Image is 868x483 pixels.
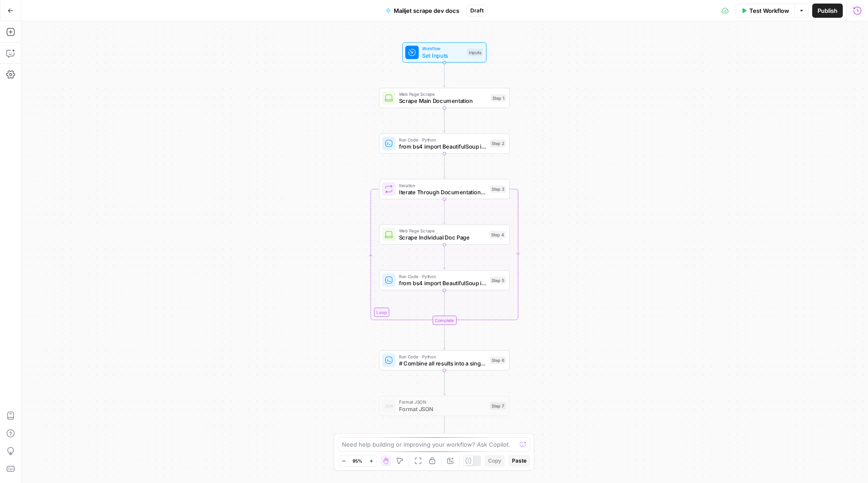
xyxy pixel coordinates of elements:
[488,457,501,465] span: Copy
[379,88,510,108] div: Web Page ScrapeScrape Main DocumentationStep 1
[512,457,527,465] span: Paste
[379,396,510,416] div: Format JSONFormat JSONStep 7
[399,97,488,105] span: Scrape Main Documentation
[443,108,446,133] g: Edge from step_1 to step_2
[736,4,794,18] button: Test Workflow
[818,6,837,15] span: Publish
[443,200,446,224] g: Edge from step_3 to step_4
[422,51,464,59] span: Set Inputs
[443,416,446,441] g: Edge from step_7 to end
[443,371,446,395] g: Edge from step_6 to step_7
[443,63,446,87] g: Edge from start to step_1
[399,399,487,405] span: Format JSON
[379,316,510,325] div: Complete
[812,4,843,18] button: Publish
[399,233,486,242] span: Scrape Individual Doc Page
[443,326,446,349] g: Edge from step_3-iteration-end to step_6
[399,228,486,234] span: Web Page Scrape
[353,457,362,464] span: 95%
[399,136,487,143] span: Run Code · Python
[749,6,789,15] span: Test Workflow
[490,402,506,410] div: Step 7
[399,279,487,287] span: from bs4 import BeautifulSoup import json def clean_text(text): if not text: return "" return ' '...
[379,350,510,371] div: Run Code · Python# Combine all results into a single structured output all_pages = step_3['output...
[432,316,456,325] div: Complete
[379,270,510,291] div: Run Code · Pythonfrom bs4 import BeautifulSoup import json def clean_text(text): if not text: ret...
[399,404,487,413] span: Format JSON
[489,231,506,238] div: Step 4
[490,185,506,193] div: Step 3
[467,49,483,56] div: Inputs
[443,245,446,269] g: Edge from step_4 to step_5
[379,179,510,199] div: LoopIterationIterate Through Documentation PagesStep 3
[379,224,510,245] div: Web Page ScrapeScrape Individual Doc PageStep 4
[399,182,487,188] span: Iteration
[379,42,510,63] div: WorkflowSet InputsInputs
[484,455,505,467] button: Copy
[399,188,487,196] span: Iterate Through Documentation Pages
[399,142,487,151] span: from bs4 import BeautifulSoup import json # Parse the HTML content soup = BeautifulSoup(step_1['o...
[490,140,506,147] div: Step 2
[399,91,488,98] span: Web Page Scrape
[491,94,506,102] div: Step 1
[380,4,465,18] button: Mailjet scrape dev docs
[443,154,446,178] g: Edge from step_2 to step_3
[508,455,530,467] button: Paste
[490,276,506,284] div: Step 5
[470,7,484,15] span: Draft
[399,359,487,368] span: # Combine all results into a single structured output all_pages = step_3['output'] # Filter out a...
[399,353,487,360] span: Run Code · Python
[422,45,464,52] span: Workflow
[399,273,487,280] span: Run Code · Python
[379,134,510,154] div: Run Code · Pythonfrom bs4 import BeautifulSoup import json # Parse the HTML content soup = Beauti...
[490,357,506,364] div: Step 6
[394,6,459,15] span: Mailjet scrape dev docs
